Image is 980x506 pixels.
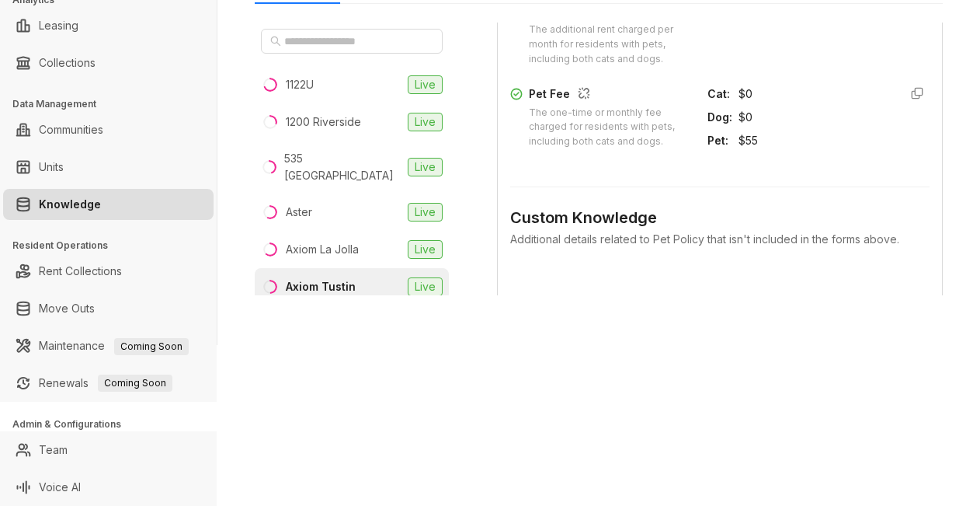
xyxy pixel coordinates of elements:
[39,368,172,399] a: RenewalsComing Soon
[3,47,214,79] li: Collections
[510,206,930,230] div: Custom Knowledge
[98,375,172,392] span: Coming Soon
[286,113,361,131] div: 1200 Riverside
[286,278,356,295] div: Axiom Tustin
[408,203,443,222] span: Live
[12,239,217,253] h3: Resident Operations
[39,47,96,79] a: Collections
[3,330,214,361] li: Maintenance
[529,23,690,67] div: The additional rent charged per month for residents with pets, including both cats and dogs.
[408,158,443,176] span: Live
[39,152,64,183] a: Units
[3,256,214,287] li: Rent Collections
[39,189,101,220] a: Knowledge
[286,204,312,221] div: Aster
[12,97,217,111] h3: Data Management
[529,85,689,106] div: Pet Fee
[3,189,214,220] li: Knowledge
[3,472,214,503] li: Voice AI
[3,10,214,41] li: Leasing
[3,293,214,324] li: Move Outs
[284,150,401,184] div: 535 [GEOGRAPHIC_DATA]
[408,113,443,131] span: Live
[114,338,189,355] span: Coming Soon
[408,75,443,94] span: Live
[738,85,886,103] div: $0
[39,472,81,503] a: Voice AI
[3,434,214,466] li: Team
[738,132,886,149] div: $55
[12,417,217,431] h3: Admin & Configurations
[3,114,214,145] li: Communities
[510,231,930,248] div: Additional details related to Pet Policy that isn't included in the forms above.
[707,85,732,103] div: Cat :
[39,114,103,145] a: Communities
[39,10,78,41] a: Leasing
[286,76,314,93] div: 1122U
[286,241,359,258] div: Axiom La Jolla
[270,36,281,47] span: search
[707,132,732,149] div: Pet :
[529,106,689,150] div: The one-time or monthly fee charged for residents with pets, including both cats and dogs.
[408,277,443,296] span: Live
[408,240,443,259] span: Live
[3,368,214,399] li: Renewals
[39,256,122,287] a: Rent Collections
[707,109,732,126] div: Dog :
[738,109,886,126] div: $0
[39,434,68,466] a: Team
[3,152,214,183] li: Units
[39,293,95,324] a: Move Outs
